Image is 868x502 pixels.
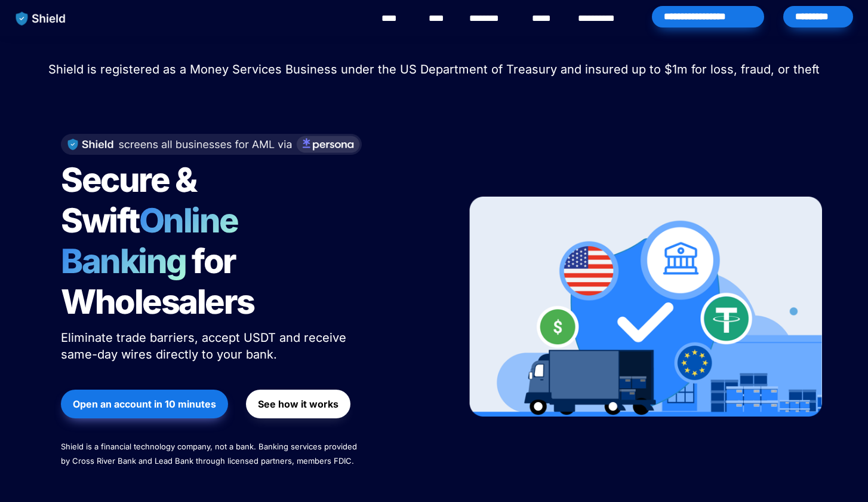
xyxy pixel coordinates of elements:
[61,160,202,241] span: Secure & Swift
[61,390,228,418] button: Open an account in 10 minutes
[246,384,350,424] a: See how it works
[61,241,254,322] span: for Wholesalers
[61,330,350,362] span: Eliminate trade barriers, accept USDT and receive same-day wires directly to your bank.
[61,200,250,281] span: Online Banking
[73,398,216,410] strong: Open an account in 10 minutes
[246,390,350,418] button: See how it works
[61,384,228,424] a: Open an account in 10 minutes
[10,6,72,31] img: website logo
[258,398,338,410] strong: See how it works
[61,442,359,466] span: Shield is a financial technology company, not a bank. Banking services provided by Cross River Ba...
[48,62,820,76] span: Shield is registered as a Money Services Business under the US Department of Treasury and insured...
